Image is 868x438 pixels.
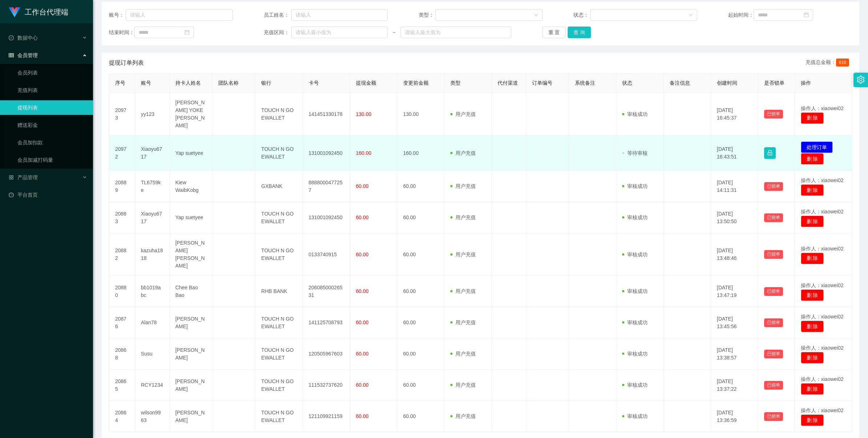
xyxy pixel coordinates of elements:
[255,370,303,401] td: TOUCH N GO EWALLET
[534,13,538,18] i: 图标: down
[857,76,865,84] i: 图标: setting
[255,338,303,370] td: TOUCH N GO EWALLET
[303,401,350,432] td: 121109921159
[175,80,201,86] span: 持卡人姓名
[135,338,170,370] td: Susu
[17,118,87,132] a: 赠送彩金
[109,276,135,307] td: 20880
[450,183,476,189] span: 用户充值
[9,188,87,202] a: 图标: dashboard平台首页
[801,253,824,264] button: 删 除
[622,320,648,325] span: 审核成功
[303,93,350,136] td: 141451330178
[25,0,68,24] h1: 工作台代理端
[711,171,758,202] td: [DATE] 14:11:31
[9,175,14,180] i: 图标: appstore-o
[764,412,783,421] button: 已锁单
[806,59,852,67] div: 充值总金额：
[622,80,632,86] span: 状态
[450,288,476,294] span: 用户充值
[498,80,518,86] span: 代付渠道
[109,93,135,136] td: 20973
[801,177,844,183] span: 操作人：xiaowei02
[9,53,14,58] i: 图标: table
[764,147,776,159] button: 图标: lock
[9,174,38,180] span: 产品管理
[801,184,824,196] button: 删 除
[255,171,303,202] td: GXBANK
[801,352,824,363] button: 删 除
[801,153,824,165] button: 删 除
[170,276,212,307] td: Chee Bao Bao
[801,376,844,382] span: 操作人：xiaowei02
[255,401,303,432] td: TOUCH N GO EWALLET
[801,383,824,395] button: 删 除
[261,80,271,86] span: 银行
[303,370,350,401] td: 111532737620
[403,80,429,86] span: 变更前金额
[397,401,445,432] td: 60.00
[397,136,445,171] td: 160.00
[711,401,758,432] td: [DATE] 13:36:59
[135,401,170,432] td: wilson9963
[135,171,170,202] td: TL6759ke
[397,338,445,370] td: 60.00
[801,289,824,301] button: 删 除
[388,29,401,36] span: ~
[255,136,303,171] td: TOUCH N GO EWALLET
[170,338,212,370] td: [PERSON_NAME]
[109,370,135,401] td: 20865
[356,320,369,325] span: 60.00
[397,370,445,401] td: 60.00
[801,246,844,252] span: 操作人：xiaowei02
[622,150,648,156] span: 等待审核
[109,11,126,19] span: 账号：
[109,202,135,233] td: 20883
[801,209,844,214] span: 操作人：xiaowei02
[764,287,783,296] button: 已锁单
[184,30,190,35] i: 图标: calendar
[303,171,350,202] td: 8888000477257
[397,307,445,338] td: 60.00
[303,202,350,233] td: 131001092450
[141,80,151,86] span: 账号
[303,233,350,276] td: 0133740915
[9,35,14,40] i: 图标: check-circle-o
[17,153,87,167] a: 会员加减打码量
[9,7,20,17] img: logo.9652507e.png
[170,93,212,136] td: [PERSON_NAME] YOKE [PERSON_NAME]
[419,11,436,19] span: 类型：
[303,307,350,338] td: 141125708793
[135,276,170,307] td: bb1019abc
[126,9,233,21] input: 请输入
[255,307,303,338] td: TOUCH N GO EWALLET
[689,13,693,18] i: 图标: down
[356,111,372,117] span: 130.00
[711,370,758,401] td: [DATE] 13:37:22
[711,93,758,136] td: [DATE] 16:45:37
[622,413,648,419] span: 审核成功
[450,150,476,156] span: 用户充值
[356,183,369,189] span: 60.00
[401,27,511,38] input: 请输入最大值为
[543,27,566,38] button: 重 置
[801,414,824,426] button: 删 除
[109,59,144,67] span: 提现订单列表
[264,29,291,36] span: 充值区间：
[397,202,445,233] td: 60.00
[450,351,476,357] span: 用户充值
[356,150,372,156] span: 160.00
[450,252,476,257] span: 用户充值
[532,80,552,86] span: 订单编号
[801,345,844,351] span: 操作人：xiaowei02
[622,183,648,189] span: 审核成功
[711,136,758,171] td: [DATE] 16:43:51
[135,307,170,338] td: Alan78
[711,202,758,233] td: [DATE] 13:50:50
[170,136,212,171] td: Yap suetyee
[255,233,303,276] td: TOUCH N GO EWALLET
[109,136,135,171] td: 20972
[17,135,87,150] a: 会员加扣款
[573,11,591,19] span: 状态：
[804,12,809,17] i: 图标: calendar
